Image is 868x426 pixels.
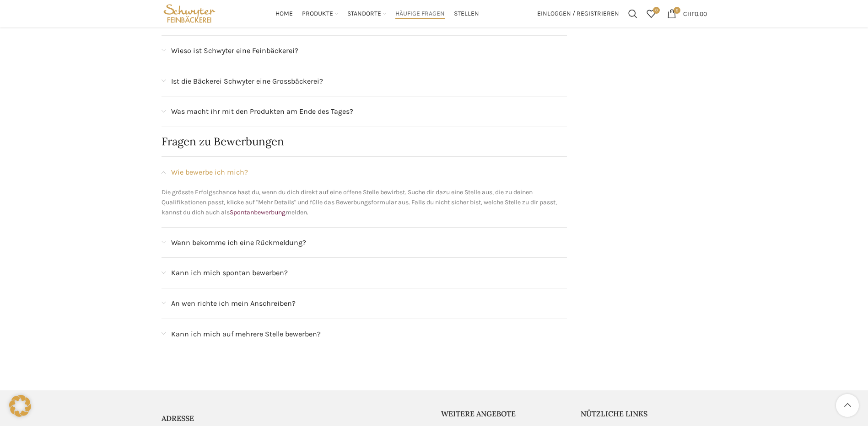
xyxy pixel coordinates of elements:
[642,5,660,23] div: Meine Wunschliste
[162,9,218,17] a: Site logo
[581,409,707,419] h5: Nützliche Links
[302,10,333,18] span: Produkte
[663,5,712,23] a: 0 CHF0.00
[171,45,298,57] span: Wieso ist Schwyter eine Feinbäckerei?
[171,75,323,87] span: Ist die Bäckerei Schwyter eine Grossbäckerei?
[302,5,338,23] a: Produkte
[171,328,321,340] span: Kann ich mich auf mehrere Stelle bewerben?
[162,187,567,218] p: Die grösste Erfolgschance hast du, wenn du dich direkt auf eine offene Stelle bewirbst. Suche dir...
[624,5,642,23] a: Suchen
[275,10,293,18] span: Home
[441,409,567,419] h5: Weitere Angebote
[347,10,381,18] span: Standorte
[836,394,859,417] a: Scroll to top button
[171,166,248,178] span: Wie bewerbe ich mich?
[222,5,532,23] div: Main navigation
[171,106,353,117] span: Was macht ihr mit den Produkten am Ende des Tages?
[642,5,660,23] a: 0
[454,5,479,23] a: Stellen
[171,237,306,249] span: Wann bekomme ich eine Rückmeldung?
[230,208,286,216] a: Spontanbewerbung
[162,414,194,423] span: ADRESSE
[395,5,445,23] a: Häufige Fragen
[537,11,619,17] span: Einloggen / Registrieren
[171,267,288,279] span: Kann ich mich spontan bewerben?
[162,136,567,147] h2: Fragen zu Bewerbungen
[275,5,293,23] a: Home
[653,7,660,14] span: 0
[533,5,624,23] a: Einloggen / Registrieren
[347,5,386,23] a: Standorte
[683,10,707,17] bdi: 0.00
[171,298,296,309] span: An wen richte ich mein Anschreiben?
[683,10,695,17] span: CHF
[454,10,479,18] span: Stellen
[674,7,680,14] span: 0
[395,10,445,18] span: Häufige Fragen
